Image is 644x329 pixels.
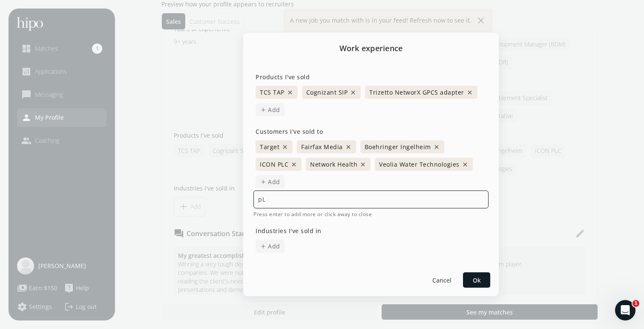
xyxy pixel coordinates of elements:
[256,226,489,235] h1: Industries I've sold in
[297,140,356,153] span: Fairfax Media
[632,300,639,307] span: 1
[375,158,473,171] span: Veolia Water Technologies
[306,158,371,171] span: Network Health
[260,179,267,185] span: add
[360,140,444,153] span: Boehringer Ingelheim
[256,72,489,81] h1: Products I've sold
[359,161,366,168] button: close
[365,86,477,99] span: Trizetto NetworX GPCS adapter
[253,190,489,208] input: Add one item at a time
[345,144,352,150] button: close
[256,140,293,153] span: Target
[243,33,499,63] h2: Work experience
[268,105,280,114] span: Add
[256,86,298,99] span: TCS TAP
[350,89,356,96] button: close
[428,272,455,288] button: Cancel
[260,107,267,113] span: add
[268,177,280,186] span: Add
[282,144,288,150] button: close
[615,300,635,320] iframe: Intercom live chat
[260,243,267,250] span: add
[256,158,302,171] span: ICON PLC
[287,89,293,96] button: close
[253,211,489,218] span: Press enter to add more or click away to close
[462,161,469,168] button: close
[432,276,451,285] span: Cancel
[268,242,280,251] span: Add
[433,144,440,150] button: close
[256,127,489,136] h1: Customers I've sold to
[466,89,473,96] button: close
[302,86,361,99] span: Cognizant SIP
[290,161,297,168] button: close
[463,272,490,288] button: Ok
[473,276,481,285] span: Ok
